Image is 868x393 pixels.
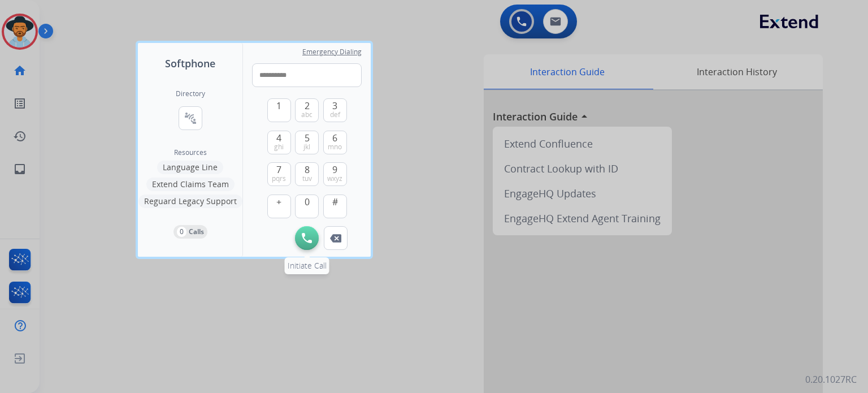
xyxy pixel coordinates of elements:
[305,99,310,113] span: 2
[323,162,347,186] button: 9wxyz
[138,195,242,208] button: Reguard Legacy Support
[295,162,319,186] button: 8tuv
[176,89,205,98] h2: Directory
[302,233,312,243] img: call-button
[327,174,342,183] span: wxyz
[303,142,310,152] span: jkl
[332,195,338,209] span: #
[276,195,281,209] span: +
[302,47,362,57] span: Emergency Dialing
[305,195,310,209] span: 0
[295,226,319,250] button: Initiate Call
[323,195,347,218] button: #
[332,131,337,145] span: 6
[272,174,286,183] span: pqrs
[295,98,319,122] button: 2abc
[288,260,327,271] span: Initiate Call
[332,99,337,113] span: 3
[267,162,291,186] button: 7pqrs
[174,148,207,157] span: Resources
[295,195,319,218] button: 0
[330,234,341,243] img: call-button
[184,111,197,125] mat-icon: connect_without_contact
[173,225,207,239] button: 0Calls
[295,131,319,154] button: 5jkl
[189,227,204,237] p: Calls
[157,161,223,174] button: Language Line
[805,373,857,386] p: 0.20.1027RC
[267,98,291,122] button: 1
[276,131,281,145] span: 4
[330,110,340,119] span: def
[305,131,310,145] span: 5
[323,98,347,122] button: 3def
[302,174,312,183] span: tuv
[276,163,281,176] span: 7
[301,110,313,119] span: abc
[274,142,284,152] span: ghi
[328,142,342,152] span: mno
[332,163,337,176] span: 9
[146,178,235,191] button: Extend Claims Team
[267,131,291,154] button: 4ghi
[267,195,291,218] button: +
[276,99,281,113] span: 1
[323,131,347,154] button: 6mno
[305,163,310,176] span: 8
[165,55,215,71] span: Softphone
[177,227,186,237] p: 0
